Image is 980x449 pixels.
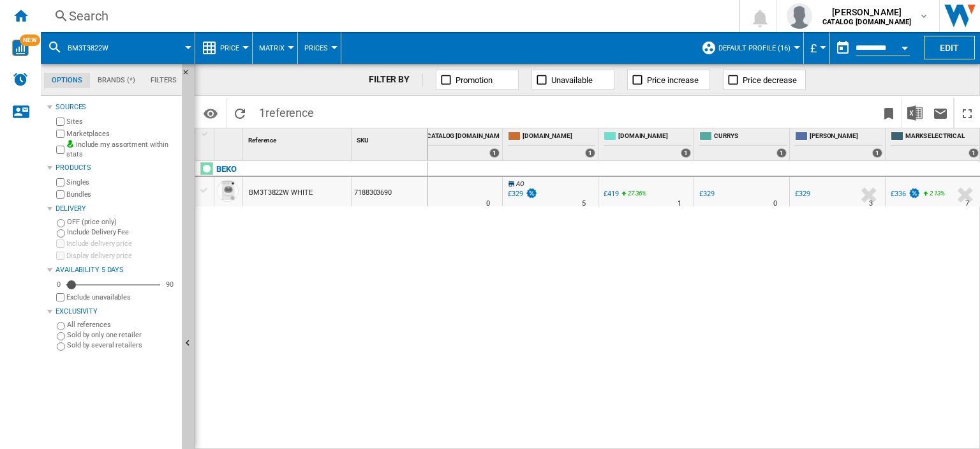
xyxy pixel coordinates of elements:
[822,18,911,26] b: CATALOG [DOMAIN_NAME]
[246,128,351,148] div: Reference Sort None
[930,190,941,197] span: 2.13
[67,217,177,227] label: OFF (price only)
[220,44,239,52] span: Price
[776,148,787,158] div: 1 offers sold by CURRYS
[304,32,334,64] button: Prices
[12,40,29,56] img: wise-card.svg
[369,73,423,86] div: FILTER BY
[56,130,64,138] input: Marketplaces
[601,128,694,160] div: [DOMAIN_NAME] 1 offers sold by AO.COM
[822,6,911,19] span: [PERSON_NAME]
[20,34,40,46] span: NEW
[44,73,90,88] md-tab-item: Options
[56,240,64,248] input: Include delivery price
[66,293,177,302] label: Exclude unavailables
[227,98,253,128] button: Reload
[13,72,28,87] img: alerts-logo.svg
[47,32,188,64] div: bm3t3822w
[56,163,177,173] div: Products
[66,140,177,160] label: Include my assortment within stats
[66,278,160,291] md-slider: Availability
[56,102,177,112] div: Sources
[516,180,524,187] span: AO
[795,190,810,198] div: £329
[67,320,177,330] label: All references
[627,188,634,203] i: %
[56,142,64,158] input: Include my assortment within stats
[602,188,619,201] div: £419
[56,293,64,301] input: Display delivery price
[928,188,936,203] i: %
[259,32,291,64] button: Matrix
[354,128,427,148] div: Sort None
[486,197,490,210] div: Delivery Time : 0 day
[714,132,787,142] span: CURRYS
[718,44,791,52] span: Default profile (16)
[627,70,710,90] button: Price increase
[699,190,715,198] div: £329
[718,32,797,64] button: Default profile (16)
[67,227,177,237] label: Include Delivery Fee
[907,105,923,121] img: excel-24x24.png
[248,137,276,144] span: Reference
[57,342,65,351] input: Sold by several retailers
[56,178,64,186] input: Singles
[217,128,242,148] div: Sort None
[253,98,320,125] span: 1
[681,148,691,158] div: 1 offers sold by AO.COM
[723,70,806,90] button: Price decrease
[436,70,519,90] button: Promotion
[57,219,65,227] input: OFF (price only)
[893,34,916,57] button: Open calendar
[182,64,197,87] button: Hide
[66,140,74,148] img: mysite-bg-18x18.png
[810,32,823,64] button: £
[551,75,593,85] span: Unavailable
[56,307,177,317] div: Exclusivity
[68,32,121,64] button: bm3t3822w
[202,32,246,64] div: Price
[810,132,882,142] span: [PERSON_NAME]
[456,75,493,85] span: Promotion
[889,188,921,201] div: £336
[67,340,177,350] label: Sold by several retailers
[163,280,177,289] div: 90
[787,3,812,29] img: profile.jpg
[68,44,108,52] span: bm3t3822w
[57,229,65,238] input: Include Delivery Fee
[701,32,797,64] div: Default profile (16)
[830,35,856,61] button: md-calendar
[57,332,65,340] input: Sold by only one retailer
[872,148,882,158] div: 1 offers sold by JOHN LEWIS
[56,265,177,275] div: Availability 5 Days
[506,188,538,201] div: £329
[869,197,873,210] div: Delivery Time : 3 days
[743,75,797,85] span: Price decrease
[66,129,177,139] label: Marketplaces
[354,128,427,148] div: SKU Sort None
[220,32,246,64] button: Price
[66,190,177,199] label: Bundles
[56,252,64,260] input: Display delivery price
[259,44,285,52] span: Matrix
[265,106,314,119] span: reference
[304,44,328,52] span: Prices
[525,188,538,199] img: promotionV3.png
[969,148,979,158] div: 1 offers sold by MARKS ELECTRICAL
[954,98,980,128] button: Maximize
[523,132,595,142] span: [DOMAIN_NAME]
[54,280,64,289] div: 0
[697,128,789,160] div: CURRYS 1 offers sold by CURRYS
[66,251,177,261] label: Display delivery price
[678,197,681,210] div: Delivery Time : 1 day
[67,330,177,340] label: Sold by only one retailer
[357,137,369,144] span: SKU
[793,188,810,201] div: £329
[810,42,817,55] span: £
[198,102,223,125] button: Options
[928,98,953,128] button: Send this report by email
[66,117,177,126] label: Sites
